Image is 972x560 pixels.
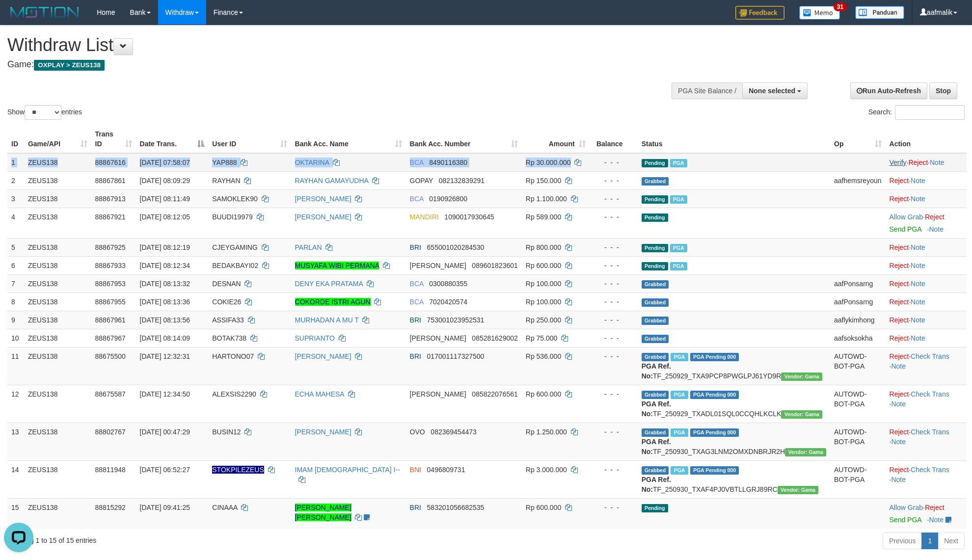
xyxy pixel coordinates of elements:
[140,428,190,436] span: [DATE] 00:47:29
[7,423,24,460] td: 13
[830,385,886,423] td: AUTOWD-BOT-PGA
[594,315,634,325] div: - - -
[95,390,126,398] span: 88675587
[410,316,421,324] span: BRI
[868,105,965,120] label: Search:
[295,504,351,521] a: [PERSON_NAME] [PERSON_NAME]
[140,504,190,511] span: [DATE] 09:41:25
[742,82,808,99] button: None selected
[594,212,634,222] div: - - -
[938,533,965,549] a: Next
[642,213,668,222] span: Pending
[410,390,466,398] span: [PERSON_NAME]
[136,125,209,153] th: Date Trans.: activate to sort column descending
[526,213,561,221] span: Rp 589.000
[671,466,688,475] span: Marked by aafsreyleap
[890,213,925,221] span: ·
[594,242,634,252] div: - - -
[140,177,190,185] span: [DATE] 08:09:29
[929,516,944,524] a: Note
[642,362,671,380] b: PGA Ref. No:
[295,159,329,166] a: OKTARINA
[890,177,909,185] a: Reject
[24,498,91,529] td: ZEUS138
[672,82,742,99] div: PGA Site Balance /
[295,243,322,251] a: PARLAN
[671,391,688,399] span: Marked by aafpengsreynich
[140,466,190,474] span: [DATE] 06:52:27
[890,225,921,233] a: Send PGA
[911,428,949,436] a: Check Trans
[95,352,126,360] span: 88675500
[642,280,669,289] span: Grabbed
[24,293,91,311] td: ZEUS138
[212,390,256,398] span: ALEXSIS2290
[890,280,909,288] a: Reject
[291,125,406,153] th: Bank Acc. Name: activate to sort column ascending
[410,177,433,185] span: GOPAY
[410,352,421,360] span: BRI
[7,35,638,55] h1: Withdraw List
[921,533,938,549] a: 1
[925,213,945,221] a: Reject
[444,213,494,221] span: Copy 1090017930645 to clipboard
[295,352,351,360] a: [PERSON_NAME]
[95,243,126,251] span: 88867925
[642,262,668,270] span: Pending
[890,352,909,360] a: Reject
[890,262,909,269] a: Reject
[890,504,923,511] a: Allow Grab
[24,347,91,385] td: ZEUS138
[891,362,906,370] a: Note
[295,177,369,185] a: RAYHAN GAMAYUDHA
[24,171,91,189] td: ZEUS138
[427,352,485,360] span: Copy 017001117327500 to clipboard
[7,105,82,120] label: Show entries
[526,428,567,436] span: Rp 1.250.000
[670,159,687,167] span: PGA
[4,4,33,33] button: Open LiveChat chat widget
[886,153,967,172] td: · ·
[7,532,398,545] div: Showing 1 to 15 of 15 entries
[140,352,190,360] span: [DATE] 12:32:31
[472,390,517,398] span: Copy 085822076561 to clipboard
[526,504,561,511] span: Rp 600.000
[908,159,928,166] a: Reject
[410,280,424,288] span: BCA
[690,428,739,437] span: PGA Pending
[911,243,925,251] a: Note
[7,256,24,274] td: 6
[911,316,925,324] a: Note
[638,347,830,385] td: TF_250929_TXA9PCP8PWGLPJ61YD9R
[642,298,669,307] span: Grabbed
[911,195,925,203] a: Note
[886,329,967,347] td: ·
[95,177,126,185] span: 88867861
[642,335,669,343] span: Grabbed
[212,466,264,474] span: Nama rekening ada tanda titik/strip, harap diedit
[594,389,634,399] div: - - -
[886,347,967,385] td: · ·
[594,333,634,343] div: - - -
[212,428,241,436] span: BUSIN12
[890,428,909,436] a: Reject
[427,243,485,251] span: Copy 655001020284530 to clipboard
[429,280,467,288] span: Copy 0300880355 to clipboard
[886,311,967,329] td: ·
[7,153,24,172] td: 1
[886,498,967,529] td: ·
[429,159,467,166] span: Copy 8490116380 to clipboard
[410,195,424,203] span: BCA
[295,262,379,269] a: MUSYAFA WIBI PERMANA
[886,238,967,256] td: ·
[690,466,739,475] span: PGA Pending
[24,329,91,347] td: ZEUS138
[140,298,190,306] span: [DATE] 08:13:36
[295,316,359,324] a: MURHADAN A MU T
[526,262,561,269] span: Rp 600.000
[7,498,24,529] td: 15
[671,428,688,437] span: Marked by aafsreyleap
[891,476,906,483] a: Note
[830,460,886,498] td: AUTOWD-BOT-PGA
[140,390,190,398] span: [DATE] 12:34:50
